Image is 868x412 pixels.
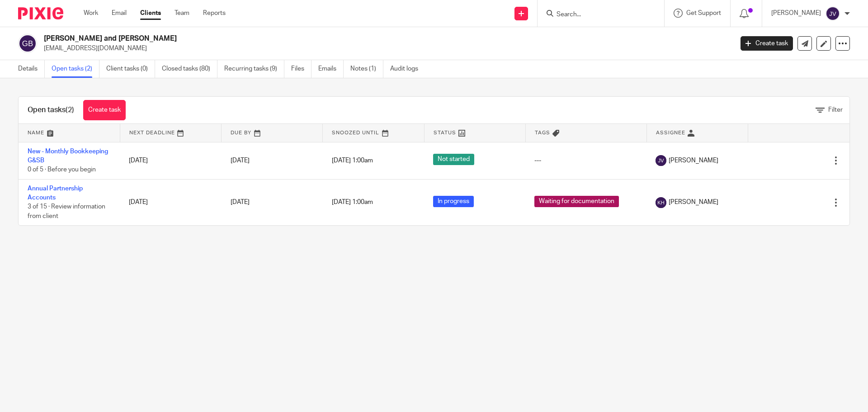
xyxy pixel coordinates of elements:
[318,60,344,78] a: Emails
[28,148,108,164] a: New - Monthly Bookkeeping G&SB
[741,36,793,51] a: Create task
[534,196,619,207] span: Waiting for documentation
[828,107,843,113] span: Filter
[332,130,379,135] span: Snoozed Until
[84,9,98,18] a: Work
[28,105,74,115] h1: Open tasks
[826,6,840,21] img: svg%3E
[433,196,474,207] span: In progress
[350,60,383,78] a: Notes (1)
[656,155,666,166] img: svg%3E
[224,60,284,78] a: Recurring tasks (9)
[231,199,250,206] span: [DATE]
[535,130,550,135] span: Tags
[175,9,189,18] a: Team
[332,199,373,206] span: [DATE] 1:00am
[140,9,161,18] a: Clients
[686,10,721,16] span: Get Support
[18,60,45,78] a: Details
[120,142,221,179] td: [DATE]
[433,154,474,165] span: Not started
[162,60,217,78] a: Closed tasks (80)
[669,156,718,165] span: [PERSON_NAME]
[203,9,226,18] a: Reports
[18,34,37,53] img: svg%3E
[434,130,456,135] span: Status
[556,11,637,19] input: Search
[656,197,666,208] img: svg%3E
[120,179,221,225] td: [DATE]
[18,7,63,19] img: Pixie
[44,44,727,53] p: [EMAIL_ADDRESS][DOMAIN_NAME]
[291,60,311,78] a: Files
[231,157,250,164] span: [DATE]
[669,198,718,207] span: [PERSON_NAME]
[83,100,126,120] a: Create task
[112,9,127,18] a: Email
[106,60,155,78] a: Client tasks (0)
[28,204,105,220] span: 3 of 15 · Review information from client
[66,106,74,114] span: (2)
[771,9,821,18] p: [PERSON_NAME]
[44,34,590,43] h2: [PERSON_NAME] and [PERSON_NAME]
[28,166,96,173] span: 0 of 5 · Before you begin
[534,156,637,165] div: ---
[28,185,83,201] a: Annual Partnership Accounts
[390,60,425,78] a: Audit logs
[52,60,99,78] a: Open tasks (2)
[332,157,373,164] span: [DATE] 1:00am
